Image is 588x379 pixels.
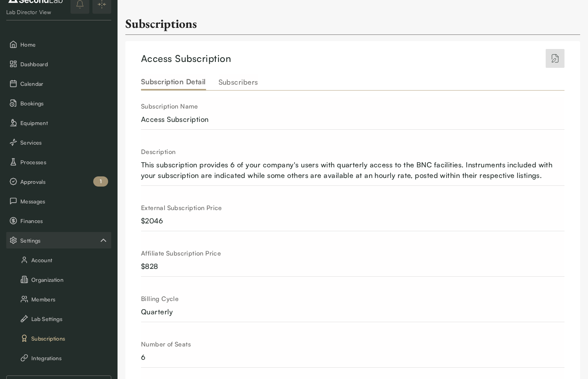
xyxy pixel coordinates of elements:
[141,77,206,86] label: Subscription Detail
[141,294,564,303] div: Billing Cycle
[6,310,111,327] button: Lab Settings
[20,138,108,147] span: Services
[20,99,108,107] span: Bookings
[141,52,231,65] h4: Access Subscription
[6,154,111,170] button: Processes
[6,350,111,366] button: Integrations
[6,56,111,72] button: Dashboard
[20,119,108,127] span: Equipment
[20,217,108,225] span: Finances
[20,40,108,49] span: Home
[141,339,564,349] div: Number of Seats
[20,158,108,166] span: Processes
[141,203,564,212] div: External Subscription Price
[20,236,99,245] span: Settings
[6,252,111,268] button: Account
[6,173,111,190] button: Approvals
[6,75,111,92] button: Calendar
[125,16,580,31] h2: Subscriptions
[141,261,564,272] div: $ 828
[6,232,111,248] div: Settings sub items
[141,306,564,317] div: quarterly
[20,80,108,88] span: Calendar
[6,291,111,307] button: Members
[141,74,206,90] button: Subscription Detail
[20,60,108,68] span: Dashboard
[20,178,108,186] span: Approvals
[141,102,564,111] div: Subscription Name
[141,352,564,363] div: 6
[141,216,564,226] div: $ 2046
[141,147,564,156] div: Description
[20,197,108,205] span: Messages
[93,176,108,187] div: 1
[141,160,564,181] div: This subscription provides 6 of your company's users with quarterly access to the BNC facilities....
[6,36,111,53] button: Home
[6,271,111,288] button: Organization
[6,232,111,248] button: Settings
[141,248,564,258] div: Affiliate Subscription Price
[6,330,111,346] button: Subscriptions
[6,193,111,209] button: Messages
[6,212,111,229] button: Finances
[219,78,258,86] label: Subscribers
[219,74,258,90] button: Subscribers
[6,114,111,131] button: Equipment
[6,134,111,151] button: Services
[141,114,564,125] div: Access Subscription
[6,8,65,16] div: Lab Director View
[6,95,111,111] button: Bookings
